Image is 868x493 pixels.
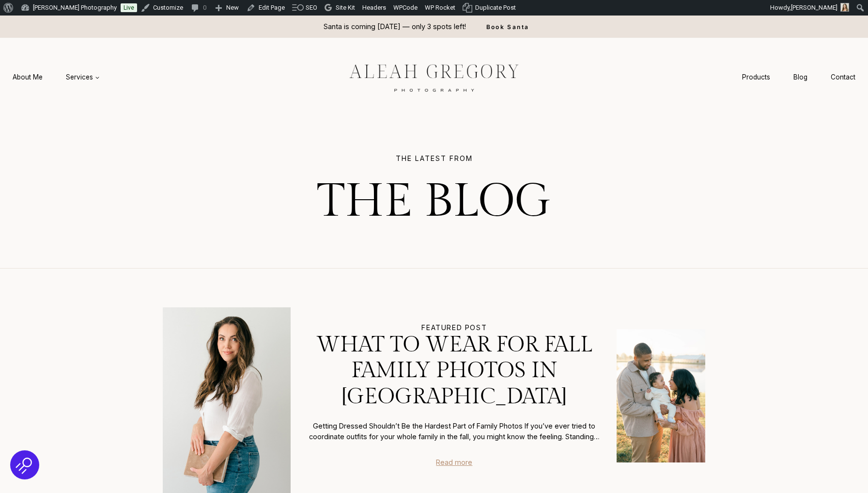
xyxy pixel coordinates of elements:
a: Book Santa [471,16,545,38]
a: About Me [1,68,54,86]
h1: THE BLOG [39,174,829,229]
p: Getting Dressed Shouldn’t Be the Hardest Part of Family Photos If you’ve ever tried to coordinate... [306,421,603,442]
a: Contact [819,68,867,86]
a: Services [54,68,111,86]
img: aleah gregory logo [325,57,543,97]
img: What to Wear for Fall Family Photos in Indianapolis [617,329,706,462]
a: Read more [436,457,472,468]
a: Live [121,3,137,12]
h5: THE LATEST FROM [39,155,829,170]
span: Services [66,72,100,82]
p: Santa is coming [DATE] — only 3 spots left! [324,21,466,32]
span: Site Kit [336,4,355,11]
nav: Secondary [730,68,867,86]
a: Blog [782,68,819,86]
h5: FEATURED POST [306,323,603,332]
a: Products [730,68,782,86]
nav: Primary [1,68,111,86]
a: What to Wear for Fall Family Photos in [GEOGRAPHIC_DATA] [306,332,603,410]
span: [PERSON_NAME] [791,4,837,11]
